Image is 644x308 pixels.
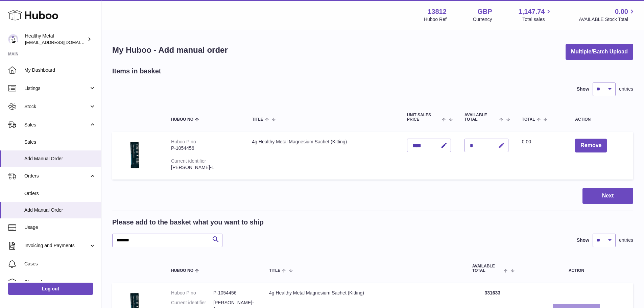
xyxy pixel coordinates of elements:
div: [PERSON_NAME]-1 [171,164,238,171]
strong: 13812 [428,7,447,16]
a: 1,147.74 Total sales [519,7,553,23]
div: Huboo P no [171,139,196,144]
img: internalAdmin-13812@internal.huboo.com [8,34,18,44]
strong: GBP [477,7,492,16]
div: Current identifier [171,158,206,164]
span: Add Manual Order [24,156,96,162]
dt: Huboo P no [171,290,213,296]
span: entries [619,86,633,92]
span: Listings [24,85,89,92]
span: Cases [24,261,96,267]
span: Channels [24,279,96,285]
td: 4g Healthy Metal Magnesium Sachet (Kitting) [245,132,400,180]
span: Total [522,117,535,122]
span: Stock [24,103,89,110]
h2: Items in basket [112,67,161,76]
span: [EMAIL_ADDRESS][DOMAIN_NAME] [25,40,99,45]
span: entries [619,237,633,243]
span: Orders [24,173,89,179]
span: Title [252,117,263,122]
div: P-1054456 [171,145,238,151]
span: AVAILABLE Stock Total [579,16,636,23]
button: Remove [575,139,607,152]
button: Multiple/Batch Upload [566,44,633,60]
label: Show [577,86,589,92]
span: Total sales [522,16,552,23]
span: AVAILABLE Total [472,264,502,273]
dd: P-1054456 [213,290,256,296]
span: 0.00 [615,7,628,16]
span: Orders [24,190,96,197]
span: My Dashboard [24,67,96,73]
span: AVAILABLE Total [464,113,498,122]
span: Huboo no [171,117,193,122]
label: Show [577,237,589,243]
div: Healthy Metal [25,33,86,46]
button: Next [582,188,633,204]
span: 0.00 [522,139,531,144]
span: Sales [24,122,89,128]
span: Usage [24,224,96,231]
span: Add Manual Order [24,207,96,213]
span: Sales [24,139,96,145]
div: Huboo Ref [424,16,447,23]
span: Title [269,268,280,273]
h2: Please add to the basket what you want to ship [112,218,264,227]
img: 4g Healthy Metal Magnesium Sachet (Kitting) [119,139,153,171]
div: Currency [473,16,492,23]
span: Unit Sales Price [407,113,440,122]
a: Log out [8,283,93,295]
span: Invoicing and Payments [24,242,89,249]
th: Action [520,257,633,280]
h1: My Huboo - Add manual order [112,45,228,55]
div: Action [575,117,626,122]
span: Huboo no [171,268,193,273]
a: 0.00 AVAILABLE Stock Total [579,7,636,23]
span: 1,147.74 [519,7,545,16]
